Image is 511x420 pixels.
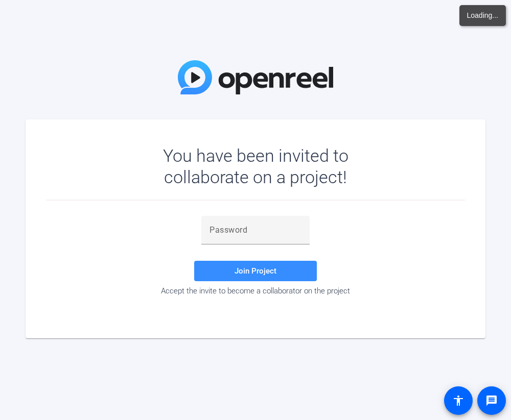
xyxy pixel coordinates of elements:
[459,5,506,26] div: Loading...
[46,286,465,295] div: Accept the invite to become a collaborator on the project
[210,224,301,236] input: Password
[452,394,464,407] mat-icon: accessibility
[133,145,378,188] div: You have been invited to collaborate on a project!
[235,266,276,276] span: Join Project
[178,60,333,94] img: OpenReel Logo
[485,394,498,407] mat-icon: message
[194,261,317,281] button: Join Project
